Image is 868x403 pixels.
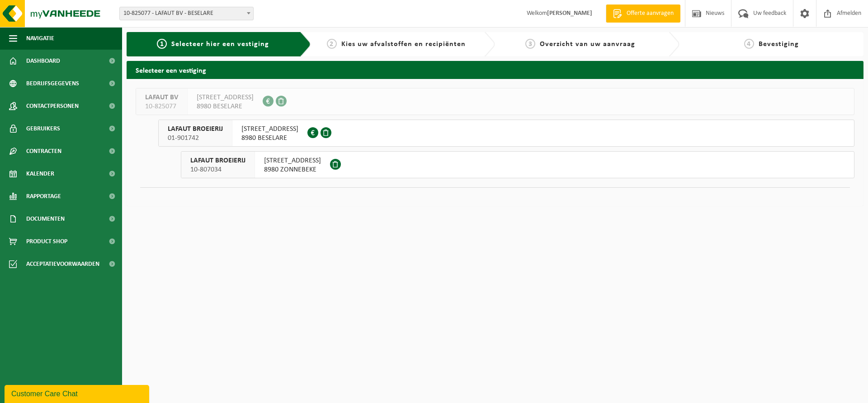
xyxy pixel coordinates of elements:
[525,39,535,49] span: 3
[127,61,863,79] h2: Selecteer een vestiging
[26,185,61,208] span: Rapportage
[341,41,466,48] span: Kies uw afvalstoffen en recipiënten
[26,72,79,95] span: Bedrijfsgegevens
[744,39,754,49] span: 4
[119,7,254,20] span: 10-825077 - LAFAUT BV - BESELARE
[606,5,680,23] a: Offerte aanvragen
[264,165,321,174] span: 8980 ZONNEBEKE
[327,39,337,49] span: 2
[759,41,799,48] span: Bevestiging
[26,140,61,162] span: Contracten
[197,102,254,111] span: 8980 BESELARE
[120,7,253,20] span: 10-825077 - LAFAUT BV - BESELARE
[26,27,54,50] span: Navigatie
[26,50,60,72] span: Dashboard
[181,151,854,178] button: LAFAUT BROEIERIJ 10-807034 [STREET_ADDRESS]8980 ZONNEBEKE
[190,156,245,165] span: LAFAUT BROEIERIJ
[26,208,65,230] span: Documenten
[157,39,167,49] span: 1
[264,156,321,165] span: [STREET_ADDRESS]
[26,253,99,275] span: Acceptatievoorwaarden
[145,93,178,102] span: LAFAUT BV
[624,9,676,18] span: Offerte aanvragen
[26,162,54,185] span: Kalender
[26,95,79,117] span: Contactpersonen
[5,383,151,403] iframe: chat widget
[171,41,269,48] span: Selecteer hier een vestiging
[540,41,635,48] span: Overzicht van uw aanvraag
[241,134,298,143] span: 8980 BESELARE
[197,93,254,102] span: [STREET_ADDRESS]
[26,117,60,140] span: Gebruikers
[190,165,245,174] span: 10-807034
[158,120,854,147] button: LAFAUT BROEIERIJ 01-901742 [STREET_ADDRESS]8980 BESELARE
[547,10,592,17] strong: [PERSON_NAME]
[241,125,298,134] span: [STREET_ADDRESS]
[168,125,223,134] span: LAFAUT BROEIERIJ
[168,134,223,143] span: 01-901742
[145,102,178,111] span: 10-825077
[26,230,67,253] span: Product Shop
